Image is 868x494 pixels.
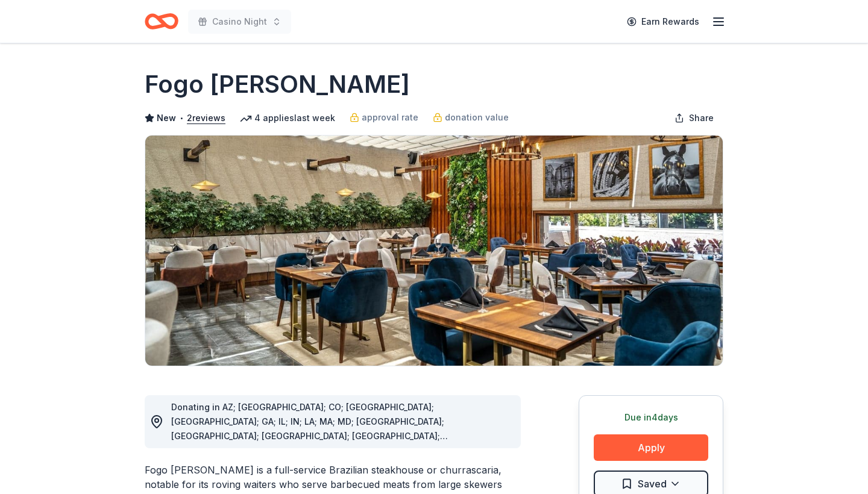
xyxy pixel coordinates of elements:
span: • [180,113,184,123]
img: Image for Fogo de Chao [145,136,723,366]
a: Home [145,7,178,36]
span: New [157,111,176,125]
a: approval rate [350,110,418,125]
span: Saved [638,476,667,492]
div: 4 applies last week [240,111,335,125]
span: Casino Night [212,14,267,29]
button: Share [665,106,723,130]
span: Donating in AZ; [GEOGRAPHIC_DATA]; CO; [GEOGRAPHIC_DATA]; [GEOGRAPHIC_DATA]; GA; IL; IN; LA; MA; ... [171,402,457,484]
button: Apply [594,434,708,461]
span: donation value [445,110,509,125]
a: Earn Rewards [620,11,706,33]
a: donation value [433,110,509,125]
span: approval rate [362,110,418,125]
button: Casino Night [188,10,291,34]
div: Due in 4 days [594,410,708,425]
button: 2reviews [187,111,225,125]
span: Share [689,111,714,125]
h1: Fogo [PERSON_NAME] [145,67,410,101]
